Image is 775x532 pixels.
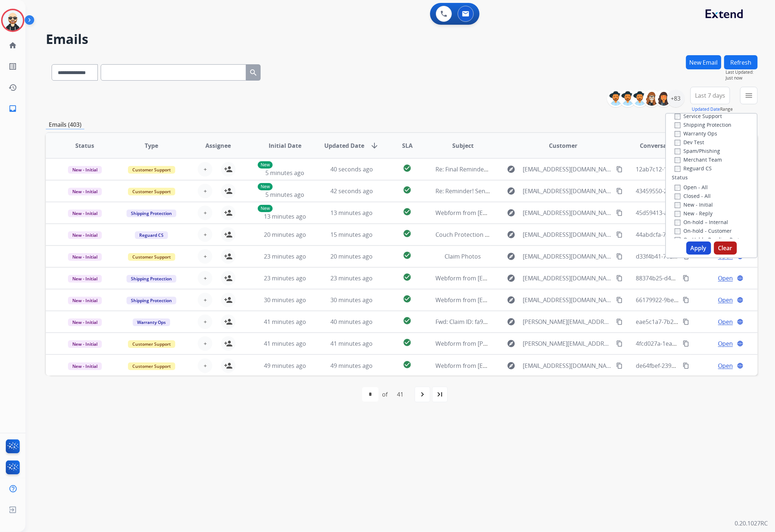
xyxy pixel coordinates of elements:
[616,210,623,216] mat-icon: content_copy
[435,165,622,173] span: Re: Final Reminder! Send in your product to proceed with your claim
[435,274,600,282] span: Webform from [EMAIL_ADDRESS][DOMAIN_NAME] on [DATE]
[68,362,102,370] span: New - Initial
[667,90,684,107] div: +83
[523,252,612,261] span: [EMAIL_ADDRESS][DOMAIN_NAME]
[204,187,207,195] span: +
[683,318,689,325] mat-icon: content_copy
[523,165,612,174] span: [EMAIL_ADDRESS][DOMAIN_NAME]
[8,41,17,50] mat-icon: home
[675,211,680,217] input: New - Reply
[675,149,680,154] input: Spam/Phishing
[675,184,708,191] label: Open - All
[330,187,373,195] span: 42 seconds ago
[403,164,411,172] mat-icon: check_circle
[205,141,231,150] span: Assignee
[692,106,720,112] button: Updated Date
[683,340,689,347] mat-icon: content_copy
[198,162,212,176] button: +
[198,271,212,285] button: +
[198,227,212,242] button: +
[675,147,720,154] label: Spam/Phishing
[224,317,233,326] mat-icon: person_add
[549,141,577,150] span: Customer
[435,231,527,239] span: Couch Protection Plan Assistance
[616,166,623,172] mat-icon: content_copy
[675,139,704,146] label: Dev Test
[675,165,712,172] label: Reguard CS
[68,231,102,239] span: New - Initial
[128,188,175,195] span: Customer Support
[507,274,515,283] mat-icon: explore
[330,340,373,348] span: 41 minutes ago
[675,131,680,137] input: Warranty Ops
[204,361,207,370] span: +
[452,141,474,150] span: Subject
[204,208,207,217] span: +
[507,230,515,239] mat-icon: explore
[224,274,233,283] mat-icon: person_add
[264,252,306,260] span: 23 minutes ago
[523,296,612,304] span: [EMAIL_ADDRESS][DOMAIN_NAME]
[726,75,758,81] span: Just now
[675,114,680,119] input: Service Support
[523,187,612,195] span: [EMAIL_ADDRESS][DOMAIN_NAME]
[435,318,580,326] span: Fwd: Claim ID: fa91b34f-ef2e-4c5b-9fe6-d4796c88fdec
[523,274,612,283] span: [EMAIL_ADDRESS][DOMAIN_NAME]
[507,361,515,370] mat-icon: explore
[507,317,515,326] mat-icon: explore
[616,340,623,347] mat-icon: content_copy
[265,191,304,199] span: 5 minutes ago
[718,317,733,326] span: Open
[68,340,102,348] span: New - Initial
[403,207,411,216] mat-icon: check_circle
[435,296,600,304] span: Webform from [EMAIL_ADDRESS][DOMAIN_NAME] on [DATE]
[204,230,207,239] span: +
[264,318,306,326] span: 41 minutes ago
[264,274,306,282] span: 23 minutes ago
[264,362,306,370] span: 49 minutes ago
[616,253,623,260] mat-icon: content_copy
[224,230,233,239] mat-icon: person_add
[264,212,306,220] span: 13 minutes ago
[435,362,600,370] span: Webform from [EMAIL_ADDRESS][DOMAIN_NAME] on [DATE]
[675,192,711,199] label: Closed - All
[675,130,717,137] label: Warranty Ops
[675,121,731,128] label: Shipping Protection
[370,141,379,150] mat-icon: arrow_downward
[718,274,733,283] span: Open
[636,296,748,304] span: 66179922-9bed-4ebd-96cc-913e89504c73
[714,241,737,255] button: Clear
[224,187,233,195] mat-icon: person_add
[135,231,168,239] span: Reguard CS
[46,120,84,129] p: Emails (403)
[127,210,176,217] span: Shipping Protection
[737,275,743,281] mat-icon: language
[75,141,94,150] span: Status
[127,297,176,304] span: Shipping Protection
[204,339,207,348] span: +
[198,314,212,329] button: +
[68,210,102,217] span: New - Initial
[686,241,711,255] button: Apply
[68,253,102,261] span: New - Initial
[269,141,301,150] span: Initial Date
[523,361,612,370] span: [EMAIL_ADDRESS][DOMAIN_NAME]
[507,252,515,261] mat-icon: explore
[737,362,743,369] mat-icon: language
[198,249,212,264] button: +
[718,339,733,348] span: Open
[264,340,306,348] span: 41 minutes ago
[675,185,680,191] input: Open - All
[330,274,373,282] span: 23 minutes ago
[204,165,207,174] span: +
[690,87,730,104] button: Last 7 days
[403,295,411,303] mat-icon: check_circle
[675,201,713,208] label: New - Initial
[507,339,515,348] mat-icon: explore
[198,184,212,198] button: +
[435,187,608,195] span: Re: Reminder! Send in your product to proceed with your claim
[127,275,176,283] span: Shipping Protection
[224,361,233,370] mat-icon: person_add
[616,188,623,194] mat-icon: content_copy
[403,229,411,238] mat-icon: check_circle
